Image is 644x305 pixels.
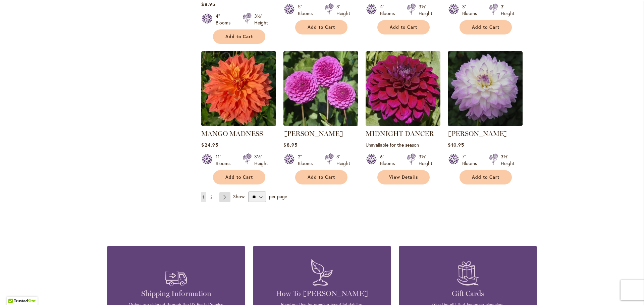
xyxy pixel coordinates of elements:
[201,51,276,126] img: Mango Madness
[419,3,432,17] div: 3½' Height
[389,174,418,180] span: View Details
[209,192,214,202] a: 2
[460,170,512,184] button: Add to Cart
[377,20,430,34] button: Add to Cart
[283,51,358,126] img: MARY MUNNS
[254,153,268,167] div: 3½' Height
[419,153,432,167] div: 3½' Height
[225,174,253,180] span: Add to Cart
[380,3,399,17] div: 4" Blooms
[448,130,507,138] a: [PERSON_NAME]
[298,3,317,17] div: 5" Blooms
[448,121,523,127] a: MIKAYLA MIRANDA
[380,153,399,167] div: 6" Blooms
[201,121,276,127] a: Mango Madness
[336,3,350,17] div: 3' Height
[366,121,440,127] a: Midnight Dancer
[233,193,245,200] span: Show
[462,153,481,167] div: 7" Blooms
[501,3,515,17] div: 3' Height
[336,153,350,167] div: 3' Height
[283,142,297,148] span: $8.95
[366,142,440,148] p: Unavailable for the season
[283,121,358,127] a: MARY MUNNS
[298,153,317,167] div: 2" Blooms
[409,289,527,298] h4: Gift Cards
[5,281,24,300] iframe: Launch Accessibility Center
[216,13,234,26] div: 4" Blooms
[201,142,218,148] span: $24.95
[308,24,335,30] span: Add to Cart
[295,20,347,34] button: Add to Cart
[213,170,265,184] button: Add to Cart
[308,174,335,180] span: Add to Cart
[201,130,263,138] a: MANGO MADNESS
[117,289,235,298] h4: Shipping Information
[269,193,287,200] span: per page
[263,289,381,298] h4: How To [PERSON_NAME]
[254,13,268,26] div: 3½' Height
[462,3,481,17] div: 3" Blooms
[448,142,464,148] span: $10.95
[225,34,253,40] span: Add to Cart
[390,24,417,30] span: Add to Cart
[210,195,212,200] span: 2
[377,170,430,184] a: View Details
[472,24,499,30] span: Add to Cart
[213,29,265,44] button: Add to Cart
[283,130,343,138] a: [PERSON_NAME]
[201,1,215,7] span: $8.95
[448,51,523,126] img: MIKAYLA MIRANDA
[460,20,512,34] button: Add to Cart
[501,153,515,167] div: 3½' Height
[366,51,440,126] img: Midnight Dancer
[216,153,234,167] div: 11" Blooms
[295,170,347,184] button: Add to Cart
[472,174,499,180] span: Add to Cart
[203,195,204,200] span: 1
[366,130,434,138] a: MIDNIGHT DANCER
